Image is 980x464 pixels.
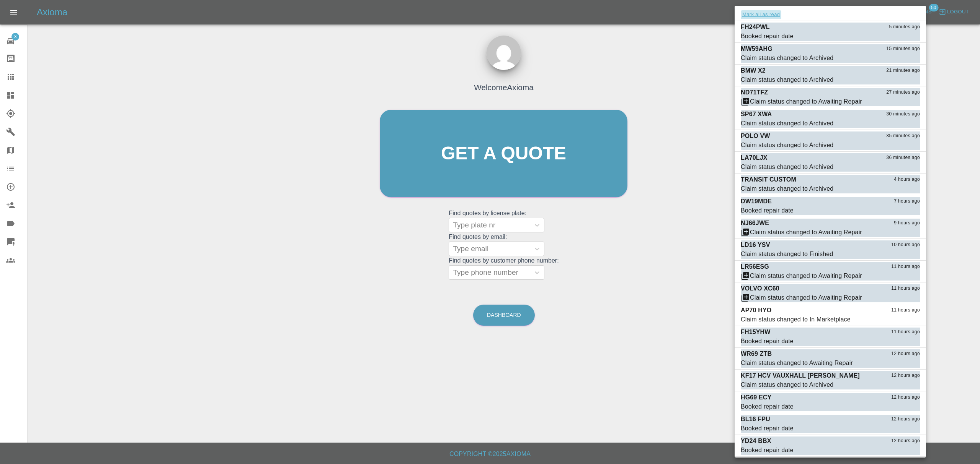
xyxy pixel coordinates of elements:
[741,110,772,119] p: SP67 XWA
[886,67,920,75] span: 21 minutes ago
[891,241,920,249] span: 10 hours ago
[750,97,862,106] div: Claim status changed to Awaiting Repair
[741,23,770,32] p: FH24PWL
[886,132,920,140] span: 35 minutes ago
[741,206,794,215] div: Booked repair date
[889,23,920,31] span: 5 minutes ago
[894,219,920,227] span: 9 hours ago
[741,284,779,293] p: VOLVO XC60
[750,228,862,237] div: Claim status changed to Awaiting Repair
[741,328,771,337] p: FH15YHW
[741,402,794,411] div: Booked repair date
[741,66,766,75] p: BMW X2
[741,32,794,41] div: Booked repair date
[741,415,770,424] p: BL16 FPU
[741,197,772,206] p: DW19MDE
[741,424,794,433] div: Booked repair date
[741,380,833,389] div: Claim status changed to Archived
[891,437,920,445] span: 12 hours ago
[891,307,920,314] span: 11 hours ago
[886,89,920,96] span: 27 minutes ago
[741,349,772,359] p: WR69 ZTB
[741,10,781,19] button: Mark all as read
[741,306,771,315] p: AP70 HYO
[886,110,920,118] span: 30 minutes ago
[741,240,770,250] p: LD16 YSV
[741,436,771,446] p: YD24 BBX
[741,337,794,346] div: Booked repair date
[741,371,860,380] p: KF17 HCV VAUXHALL [PERSON_NAME]
[750,271,862,281] div: Claim status changed to Awaiting Repair
[741,359,853,368] div: Claim status changed to Awaiting Repair
[741,162,833,172] div: Claim status changed to Archived
[741,250,833,259] div: Claim status changed to Finished
[886,154,920,162] span: 36 minutes ago
[750,293,862,302] div: Claim status changed to Awaiting Repair
[886,45,920,53] span: 15 minutes ago
[891,263,920,271] span: 11 hours ago
[894,198,920,205] span: 7 hours ago
[741,262,769,271] p: LR56ESG
[741,446,794,455] div: Booked repair date
[891,394,920,401] span: 12 hours ago
[891,372,920,380] span: 12 hours ago
[891,350,920,358] span: 12 hours ago
[741,88,768,97] p: ND71TFZ
[891,415,920,423] span: 12 hours ago
[741,131,770,141] p: POLO VW
[741,119,833,128] div: Claim status changed to Archived
[741,153,768,162] p: LA70LJX
[894,176,920,183] span: 4 hours ago
[741,184,833,193] div: Claim status changed to Archived
[741,175,796,184] p: TRANSIT CUSTOM
[741,219,769,228] p: NJ66JWE
[741,75,833,84] div: Claim status changed to Archived
[741,315,851,324] div: Claim status changed to In Marketplace
[741,44,773,54] p: MW59AHG
[741,141,833,150] div: Claim status changed to Archived
[741,54,833,63] div: Claim status changed to Archived
[891,328,920,336] span: 11 hours ago
[891,285,920,292] span: 11 hours ago
[741,393,771,402] p: HG69 ECY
